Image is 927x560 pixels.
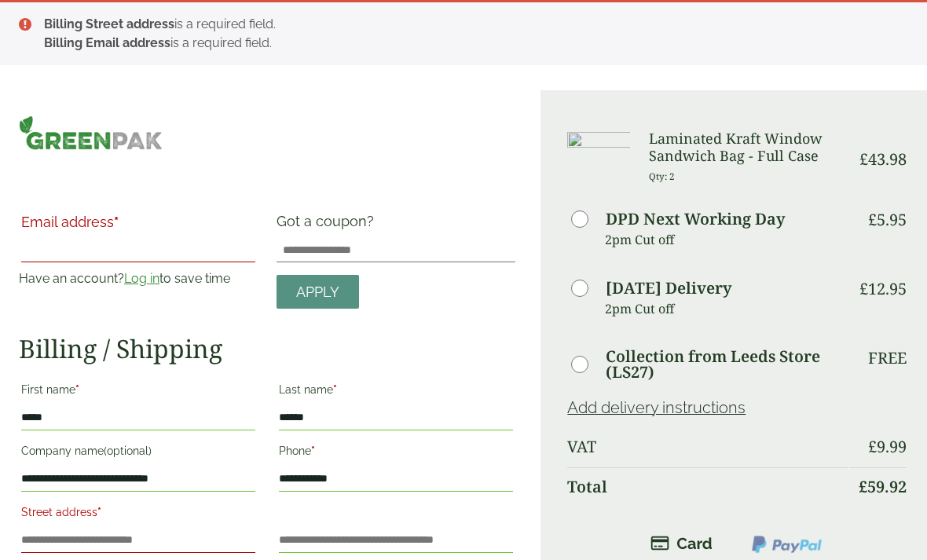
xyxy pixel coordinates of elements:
img: GreenPak Supplies [19,115,163,150]
abbr: required [75,383,79,396]
label: First name [21,379,255,405]
p: 2pm Cut off [605,297,848,320]
a: Log in [124,271,159,286]
abbr: required [97,506,101,518]
span: £ [859,476,867,497]
a: Add delivery instructions [567,398,746,417]
label: Phone [279,440,513,467]
h3: Laminated Kraft Window Sandwich Bag - Full Case [649,130,848,164]
img: stripe.png [650,534,713,553]
label: [DATE] Delivery [606,280,731,296]
label: Street address [21,501,255,528]
label: Company name [21,440,255,467]
abbr: required [311,445,315,457]
li: is a required field. [44,15,902,34]
label: Email address [21,215,255,237]
bdi: 12.95 [859,278,907,299]
span: (optional) [104,445,152,457]
abbr: required [333,383,337,396]
span: £ [859,148,868,170]
bdi: 5.95 [868,209,907,230]
li: is a required field. [44,34,902,53]
span: Apply [296,284,339,301]
label: DPD Next Working Day [606,211,785,227]
img: ppcp-gateway.png [750,534,823,555]
bdi: 59.92 [859,476,907,497]
abbr: required [114,214,119,230]
bdi: 9.99 [868,436,907,457]
p: Free [868,349,907,368]
span: £ [859,278,868,299]
label: Got a coupon? [277,213,380,237]
span: £ [868,436,877,457]
a: Apply [277,275,359,309]
strong: Billing Street address [44,16,174,31]
th: VAT [567,428,848,466]
small: Qty: 2 [649,170,675,182]
th: Total [567,467,848,506]
label: Collection from Leeds Store (LS27) [606,349,848,380]
h2: Billing / Shipping [19,334,515,364]
strong: Billing Email address [44,35,170,50]
p: 2pm Cut off [605,228,848,251]
p: Have an account? to save time [19,269,258,288]
bdi: 43.98 [859,148,907,170]
label: Last name [279,379,513,405]
span: £ [868,209,877,230]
